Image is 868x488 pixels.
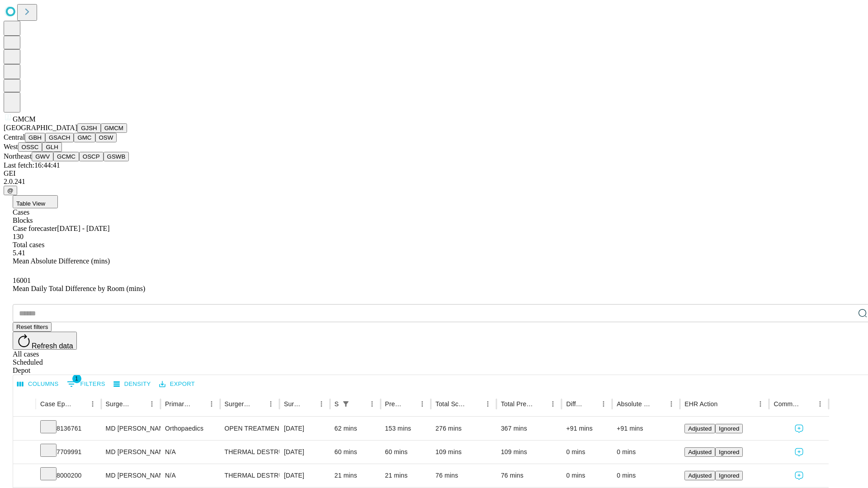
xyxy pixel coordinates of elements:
div: Surgery Date [284,400,302,408]
div: Surgery Name [225,400,251,408]
span: 130 [13,233,24,240]
button: Expand [18,445,31,460]
div: 109 mins [501,441,557,464]
span: Refresh data [32,342,73,350]
div: 0 mins [566,464,608,487]
button: Menu [416,398,429,410]
span: Adjusted [688,425,712,432]
button: Sort [133,398,146,410]
button: Ignored [715,471,743,480]
div: +91 mins [617,417,675,440]
div: 21 mins [385,464,427,487]
button: Menu [366,398,378,410]
div: N/A [165,441,215,464]
button: Export [157,377,197,391]
button: Density [111,377,153,391]
button: Menu [814,398,826,410]
div: OPEN TREATMENT [MEDICAL_DATA] [225,417,275,440]
span: GMCM [13,115,36,123]
div: THERMAL DESTRUCTION OF INTRAOSSEOUS BASIVERTEBRAL NERVE, INCLUDING ALL IMAGING GUIDANCE; FIRST 2 ... [225,441,275,464]
div: MD [PERSON_NAME] [PERSON_NAME] [106,441,156,464]
button: Adjusted [684,424,715,433]
button: Sort [302,398,315,410]
button: OSW [95,133,117,142]
button: Show filters [65,377,108,391]
div: THERMAL DESTRUCTION OF INTRAOSSEOUS BASIVERTEBRAL NERVE, INCLUDING ALL IMAGING GUIDANCE; FIRST 2 ... [225,464,275,487]
span: Total cases [13,241,44,249]
span: West [4,143,18,150]
button: Menu [146,398,158,410]
div: N/A [165,464,215,487]
button: Sort [74,398,86,410]
button: Sort [585,398,597,410]
button: Menu [86,398,99,410]
div: 109 mins [435,441,492,464]
span: 1 [72,374,81,383]
button: GSACH [45,133,74,142]
span: @ [7,187,14,194]
button: GSWB [104,152,129,161]
div: Difference [566,400,584,408]
div: 7709991 [40,441,97,464]
div: [DATE] [284,441,325,464]
button: Menu [315,398,328,410]
span: 5.41 [13,249,25,257]
div: GEI [4,169,864,178]
div: [DATE] [284,464,325,487]
button: Table View [13,195,58,208]
button: Sort [469,398,481,410]
div: 8136761 [40,417,97,440]
button: GMCM [101,123,127,133]
button: @ [4,186,17,195]
button: Expand [18,468,31,484]
div: 0 mins [617,464,675,487]
button: GWV [32,152,53,161]
button: OSCP [79,152,104,161]
button: Ignored [715,447,743,457]
div: 60 mins [385,441,427,464]
button: Sort [193,398,205,410]
div: 62 mins [335,417,376,440]
span: Ignored [719,472,739,479]
span: Mean Daily Total Difference by Room (mins) [13,285,145,292]
button: GJSH [77,123,101,133]
button: GMC [74,133,95,142]
span: Table View [16,200,45,207]
button: Menu [205,398,218,410]
div: 276 mins [435,417,492,440]
div: Primary Service [165,400,191,408]
div: [DATE] [284,417,325,440]
button: Menu [547,398,559,410]
span: Last fetch: 16:44:41 [4,161,60,169]
div: +91 mins [566,417,608,440]
span: Central [4,133,25,141]
button: GCMC [53,152,79,161]
button: Menu [754,398,767,410]
button: Sort [801,398,814,410]
div: MD [PERSON_NAME] [PERSON_NAME] Md [106,417,156,440]
button: Refresh data [13,332,77,350]
div: 21 mins [335,464,376,487]
span: Mean Absolute Difference (mins) [13,257,110,265]
button: GBH [25,133,45,142]
div: Comments [774,400,800,408]
button: Adjusted [684,471,715,480]
button: Sort [353,398,366,410]
button: OSSC [18,142,42,152]
button: Menu [481,398,494,410]
button: Menu [597,398,610,410]
button: Expand [18,421,31,437]
span: Ignored [719,425,739,432]
div: 1 active filter [340,398,352,410]
button: Sort [718,398,731,410]
div: 8000200 [40,464,97,487]
button: GLH [42,142,61,152]
div: 0 mins [617,441,675,464]
button: Sort [534,398,547,410]
div: EHR Action [684,400,717,408]
div: Case Epic Id [40,400,73,408]
button: Menu [264,398,277,410]
div: Total Predicted Duration [501,400,533,408]
span: Adjusted [688,472,712,479]
div: 153 mins [385,417,427,440]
